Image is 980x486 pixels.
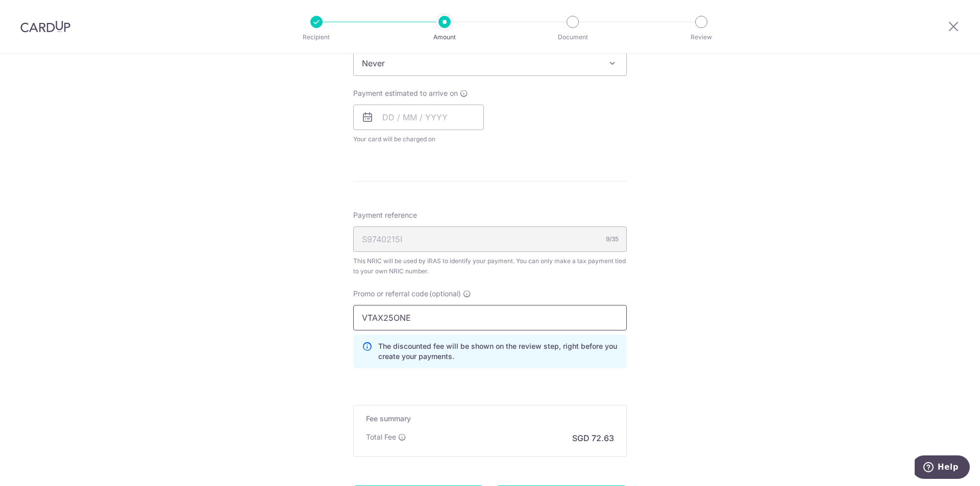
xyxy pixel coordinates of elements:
[354,51,626,75] span: Never
[353,88,458,98] span: Payment estimated to arrive on
[366,414,614,424] h5: Fee summary
[353,50,627,76] span: Never
[353,105,484,130] input: DD / MM / YYYY
[279,32,354,42] p: Recipient
[915,455,970,481] iframe: Opens a widget where you can find more information
[429,289,461,299] span: (optional)
[535,32,610,42] p: Document
[378,341,618,362] p: The discounted fee will be shown on the review step, right before you create your payments.
[353,289,428,299] span: Promo or referral code
[664,32,739,42] p: Review
[606,234,619,244] div: 9/35
[572,432,614,444] p: SGD 72.63
[353,256,627,276] div: This NRIC will be used by IRAS to identify your payment. You can only make a tax payment tied to ...
[353,210,417,220] span: Payment reference
[20,20,70,33] img: CardUp
[407,32,482,42] p: Amount
[366,432,396,442] p: Total Fee
[353,134,484,144] span: Your card will be charged on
